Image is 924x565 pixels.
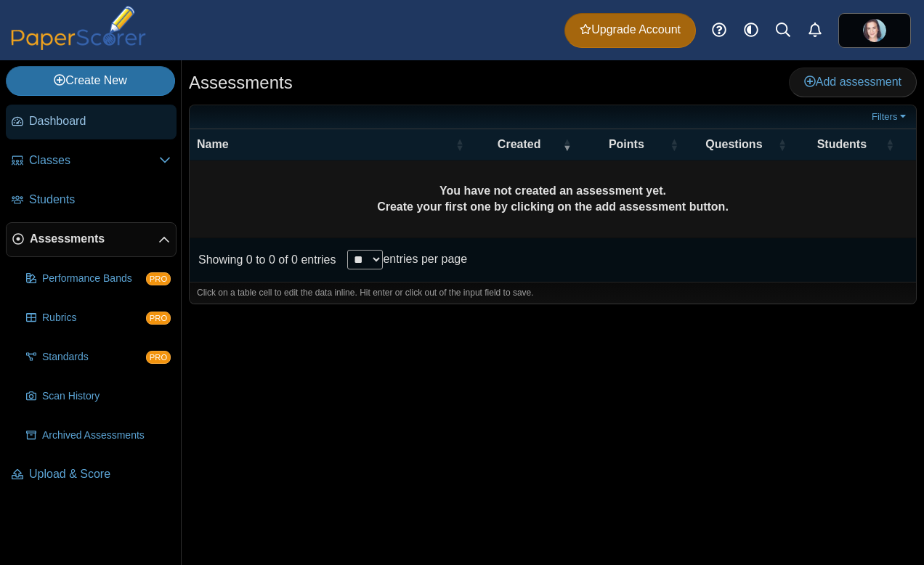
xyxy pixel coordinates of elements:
[42,428,171,443] span: Archived Assessments
[20,418,177,453] a: Archived Assessments
[479,137,560,153] span: Created
[29,153,159,168] span: Classes
[42,389,171,404] span: Scan History
[42,272,146,286] span: Performance Bands
[868,110,912,124] a: Filters
[804,76,901,88] span: Add assessment
[146,351,171,364] span: PRO
[670,137,678,152] span: Points : Activate to sort
[190,282,916,304] div: Click on a table cell to edit the data inline. Hit enter or click out of the input field to save.
[586,137,668,153] span: Points
[146,272,171,285] span: PRO
[42,311,146,325] span: Rubrics
[20,340,177,375] a: Standards PRO
[778,137,787,152] span: Questions : Activate to sort
[455,137,464,152] span: Name : Activate to sort
[383,253,467,265] label: entries per page
[197,137,453,153] span: Name
[6,105,177,139] a: Dashboard
[580,22,681,38] span: Upgrade Account
[6,40,151,52] a: PaperScorer
[377,184,729,213] b: You have not created an assessment yet. Create your first one by clicking on the add assessment b...
[42,350,146,365] span: Standards
[6,6,151,50] img: PaperScorer
[20,379,177,414] a: Scan History
[885,137,894,152] span: Students : Activate to sort
[29,192,171,208] span: Students
[863,19,886,42] img: ps.BG4lrMkKk1ctNFvs
[20,301,177,336] a: Rubrics PRO
[838,13,911,48] a: ps.BG4lrMkKk1ctNFvs
[190,238,336,282] div: Showing 0 to 0 of 0 entries
[189,70,293,95] h1: Assessments
[20,261,177,296] a: Performance Bands PRO
[146,312,171,325] span: PRO
[6,144,177,179] a: Classes
[801,137,883,153] span: Students
[6,183,177,218] a: Students
[6,66,175,95] a: Create New
[563,137,572,152] span: Created : Activate to remove sorting
[29,113,171,129] span: Dashboard
[30,231,158,247] span: Assessments
[863,19,886,42] span: Molly H
[693,137,775,153] span: Questions
[799,15,831,46] a: Alerts
[6,458,177,492] a: Upload & Score
[29,466,171,482] span: Upload & Score
[564,13,696,48] a: Upgrade Account
[6,222,177,257] a: Assessments
[789,68,917,97] a: Add assessment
